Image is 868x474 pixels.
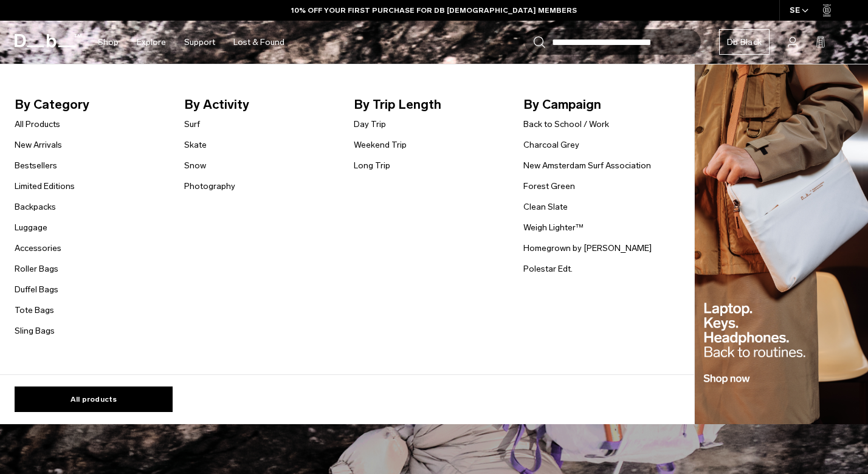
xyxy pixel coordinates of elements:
[354,159,390,172] a: Long Trip
[89,21,294,64] nav: Main Navigation
[15,325,55,337] a: Sling Bags
[523,95,673,114] span: By Campaign
[15,263,58,275] a: Roller Bags
[98,21,119,64] a: Shop
[15,118,60,131] a: All Products
[15,221,47,234] a: Luggage
[523,242,652,255] a: Homegrown by [PERSON_NAME]
[15,95,165,114] span: By Category
[523,221,584,234] a: Weigh Lighter™
[523,180,575,193] a: Forest Green
[719,29,770,55] a: Db Black
[523,139,579,151] a: Charcoal Grey
[523,201,568,213] a: Clean Slate
[15,180,75,193] a: Limited Editions
[184,95,334,114] span: By Activity
[15,159,57,172] a: Bestsellers
[184,180,235,193] a: Photography
[184,139,207,151] a: Skate
[15,242,61,255] a: Accessories
[354,95,504,114] span: By Trip Length
[291,5,577,16] a: 10% OFF YOUR FIRST PURCHASE FOR DB [DEMOGRAPHIC_DATA] MEMBERS
[695,64,868,425] img: Db
[137,21,166,64] a: Explore
[523,118,609,131] a: Back to School / Work
[15,283,58,296] a: Duffel Bags
[15,304,54,317] a: Tote Bags
[354,118,386,131] a: Day Trip
[354,139,407,151] a: Weekend Trip
[15,386,173,412] a: All products
[184,21,215,64] a: Support
[523,159,651,172] a: New Amsterdam Surf Association
[184,159,206,172] a: Snow
[15,201,56,213] a: Backpacks
[233,21,284,64] a: Lost & Found
[184,118,200,131] a: Surf
[523,263,573,275] a: Polestar Edt.
[15,139,62,151] a: New Arrivals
